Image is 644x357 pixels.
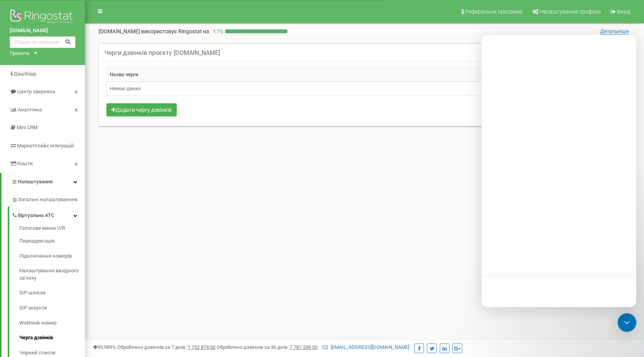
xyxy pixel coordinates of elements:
a: Налаштування [2,173,85,191]
a: Віртуальна АТС [12,207,85,222]
a: SIP акаунти [19,301,85,316]
span: Детальніше [600,28,629,34]
span: Налаштування [18,179,53,184]
span: Оброблено дзвінків за 30 днів : [217,344,318,350]
a: Webhook номер [19,316,85,331]
span: Mini CRM [17,125,38,130]
span: Оброблено дзвінків за 7 днів : [117,344,215,350]
a: Підключення номерів [19,249,85,264]
span: використовує Ringostat на [141,28,209,34]
a: [EMAIL_ADDRESS][DOMAIN_NAME] [323,344,409,350]
h5: Черги дзвінків проєкту [DOMAIN_NAME] [104,50,220,56]
span: Налаштування профілю [540,9,601,15]
a: Переадресація [19,234,85,249]
a: Налаштування вихідного зв’язку [19,264,85,286]
div: Проєкти [10,50,29,57]
u: 1 752 874,00 [188,344,215,350]
td: Немає даних [107,82,623,96]
a: Черга дзвінків [19,331,85,346]
span: Віртуальна АТС [18,212,55,219]
a: SIP шлюзи [19,286,85,301]
p: 17 % [209,27,225,35]
span: Кошти [17,161,33,166]
span: Вихід [617,9,630,15]
span: Маркетплейс інтеграцій [17,143,74,149]
div: Open Intercom Messenger [618,313,636,332]
span: Аналiтика [18,107,42,113]
img: Ringostat logo [10,8,75,27]
span: 99,989% [93,344,116,350]
p: [DOMAIN_NAME] [99,27,209,35]
input: Пошук за номером [10,36,75,48]
th: Назва черги [107,68,541,82]
span: Загальні налаштування [18,196,75,203]
a: Голосове меню IVR [19,225,85,234]
a: [DOMAIN_NAME] [10,27,75,34]
span: Дашборд [14,71,36,77]
span: Реферальна програма [465,9,523,15]
button: Додати чергу дзвінків [106,103,177,116]
u: 7 787 559,00 [290,344,318,350]
a: Загальні налаштування [12,191,85,207]
span: Центр звернень [17,89,55,94]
